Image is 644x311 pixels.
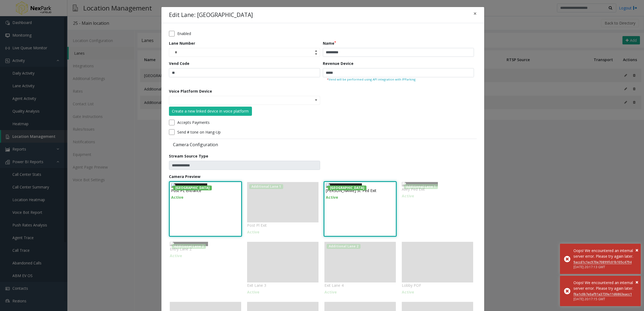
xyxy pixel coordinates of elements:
[573,248,637,259] div: Oops! We encountered an internal server error. Please try again later.
[312,48,320,53] span: Increase value
[177,120,210,125] label: Accepts Payments
[324,242,396,282] img: camera-preview-placeholder.jpg
[170,246,241,252] p: Entry Lane 2
[402,242,473,282] img: camera-preview-placeholder.jpg
[573,260,632,264] a: 9accd1c1ec970e70899fc01b105c4794
[327,244,361,249] span: Additional Lane 2
[171,194,240,200] p: Active
[323,40,336,46] label: Name
[402,186,473,192] p: Alley Ped Exit
[573,297,637,302] div: [DATE] 20:17:15 GMT
[402,289,473,295] p: Active
[169,40,195,46] label: Lane Number
[247,289,318,295] p: Active
[177,31,191,36] label: Enabled
[635,246,638,254] button: Close
[247,182,318,222] img: camera-preview-placeholder.jpg
[326,188,394,193] p: [PERSON_NAME] St. Ped Exit
[247,242,318,282] img: camera-preview-placeholder.jpg
[169,96,290,105] input: NO DATA FOUND
[635,278,638,286] span: ×
[170,242,208,246] img: Camera Preview 32
[326,194,394,200] p: Active
[169,174,200,179] label: Camera Preview
[573,280,637,291] div: Oops! We encountered an internal server error. Please try again later.
[173,186,212,190] span: [GEOGRAPHIC_DATA]
[635,278,638,286] button: Close
[312,53,320,57] span: Decrease value
[169,88,212,94] label: Voice Platform Device
[169,61,189,66] label: Vend Code
[326,183,362,188] img: Camera Preview 3
[247,282,318,288] p: Exit Lane 3
[324,282,396,288] p: Exit Lane 4
[323,61,354,66] label: Revenue Device
[470,7,480,20] button: Close
[171,183,207,188] img: Camera Preview 1
[169,107,252,116] button: Create a new linked device in voice platform
[324,289,396,295] p: Active
[328,186,366,190] span: [GEOGRAPHIC_DATA]
[169,153,208,159] label: Stream Source Type
[177,129,221,135] label: Send # tone on Hang-Up
[404,184,438,189] span: Additional Lane 1
[169,142,321,148] label: Camera Configuration
[172,244,206,249] span: Additional Lane 2
[247,222,318,228] p: Post Pl Exit
[172,108,249,114] div: Create a new linked device in voice platform
[473,10,477,17] span: ×
[327,77,470,82] small: Vend will be performed using API integration with IPParking
[169,11,253,19] h4: Edit Lane: [GEOGRAPHIC_DATA]
[249,184,283,189] span: Additional Lane 1
[573,265,637,270] div: [DATE] 20:17:13 GMT
[170,253,241,258] p: Active
[171,188,240,193] p: Post PL Entrance
[247,229,318,235] p: Active
[635,246,638,254] span: ×
[402,282,473,288] p: Lobby POF
[402,193,473,199] p: Active
[573,292,632,296] a: f6a1c0b7e0af91a3739e11d6863eacc1
[402,182,438,186] img: Camera Preview 4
